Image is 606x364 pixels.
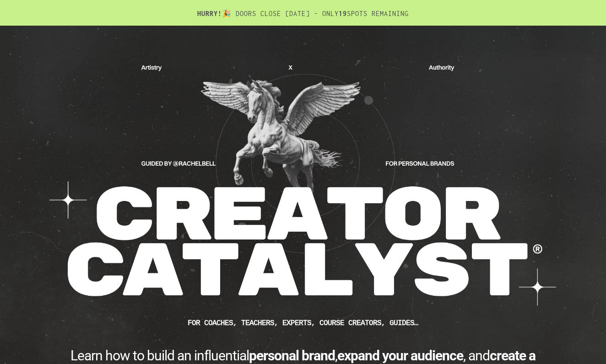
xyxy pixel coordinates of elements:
[337,348,463,364] b: expand your audience
[249,348,335,364] b: personal brand
[339,10,347,17] b: 19
[188,319,418,327] b: FOR Coaches, teachers, experts, course creators, guides…
[51,9,555,26] h2: 🎉 DOORS CLOSE [DATE] - ONLY SPOTS REMAINING
[197,10,222,17] b: HURRY!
